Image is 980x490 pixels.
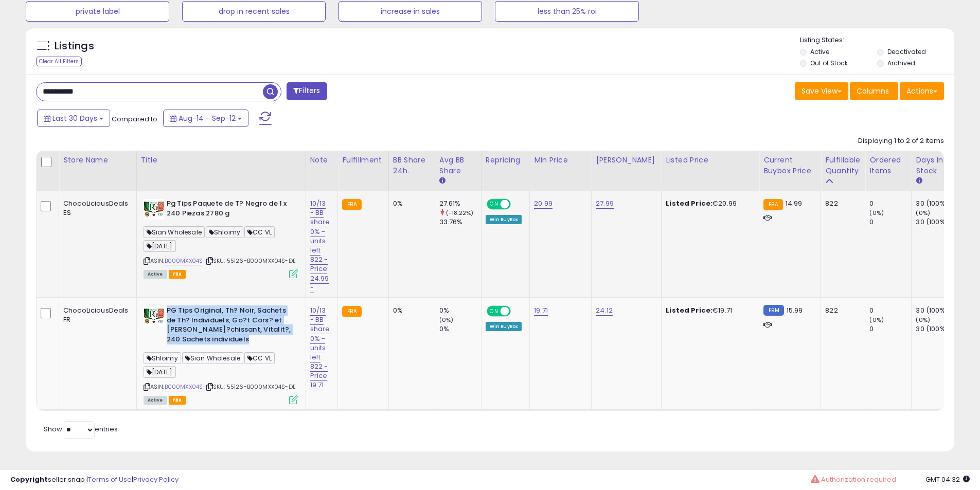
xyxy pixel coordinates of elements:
div: 0 [869,324,911,334]
small: (0%) [869,316,884,324]
div: 33.76% [439,217,481,227]
span: FBA [169,270,186,279]
span: 14.99 [786,198,803,208]
h5: Listings [55,39,94,53]
div: seller snap | | [10,475,179,485]
div: 30 (100%) [916,199,957,208]
button: Filters [287,82,327,100]
div: Days In Stock [916,155,953,176]
a: 19.71 [534,305,548,316]
a: Terms of Use [88,475,132,484]
span: Sian Wholesale [182,352,243,364]
span: Sian Wholesale [144,226,205,238]
small: (0%) [869,209,884,217]
strong: Copyright [10,475,48,484]
button: Actions [900,82,944,100]
small: (0%) [439,316,454,324]
span: | SKU: 55126-B000MXX04S-DE [204,257,295,265]
button: drop in recent sales [182,1,326,22]
span: ON [488,200,501,209]
span: CC VL [244,352,275,364]
div: 0 [869,306,911,315]
div: Avg BB Share [439,155,477,176]
div: 30 (100%) [916,217,957,227]
div: Fulfillment [342,155,384,166]
span: 15.99 [787,305,803,315]
small: Days In Stock. [916,176,922,186]
div: ASIN: [144,199,298,277]
small: (-18.22%) [446,209,473,217]
div: Clear All Filters [36,57,82,66]
span: Shloimy [206,226,243,238]
div: 0 [869,199,911,208]
span: Columns [857,86,889,96]
div: €19.71 [666,306,751,315]
span: Shloimy [144,352,181,364]
div: [PERSON_NAME] [596,155,657,166]
div: Repricing [486,155,526,166]
div: Ordered Items [869,155,907,176]
b: Listed Price: [666,305,712,315]
span: Show: entries [44,424,118,434]
div: 0% [439,324,481,334]
div: Min Price [534,155,587,166]
button: Last 30 Days [37,110,110,127]
span: OFF [509,200,525,209]
button: Aug-14 - Sep-12 [163,110,248,127]
a: 10/13 - BB share 0% -units left 822 -Price 24.99 - [310,198,330,293]
img: 41wg+sAcXNL._SL40_.jpg [144,306,164,326]
div: Note [310,155,334,166]
div: ChocoLiciousDeals FR [63,306,129,324]
label: Active [810,47,829,56]
div: Fulfillable Quantity [825,155,861,176]
small: FBM [763,305,783,316]
span: [DATE] [144,240,176,252]
small: FBA [342,306,361,317]
span: Last 30 Days [52,113,97,123]
div: Title [141,155,301,166]
small: (0%) [916,209,930,217]
img: 41wg+sAcXNL._SL40_.jpg [144,199,164,220]
div: Listed Price [666,155,755,166]
button: private label [26,1,169,22]
span: All listings currently available for purchase on Amazon [144,396,167,405]
div: 0% [393,306,427,315]
div: Current Buybox Price [763,155,816,176]
small: Avg BB Share. [439,176,446,186]
div: ChocoLiciousDeals ES [63,199,129,217]
div: 822 [825,199,857,208]
span: 2025-10-13 04:32 GMT [925,475,970,484]
button: Save View [795,82,848,100]
div: Displaying 1 to 2 of 2 items [858,136,944,146]
div: 30 (100%) [916,324,957,334]
span: All listings currently available for purchase on Amazon [144,270,167,279]
p: Listing States: [800,35,954,45]
a: 10/13 - BB share 0% -units left 822 -Price 19.71 [310,305,330,391]
div: 0 [869,217,911,227]
a: B000MXX04S [165,257,203,265]
button: Columns [850,82,898,100]
label: Out of Stock [810,59,848,67]
div: €20.99 [666,199,751,208]
span: Aug-14 - Sep-12 [179,113,236,123]
div: 27.61% [439,199,481,208]
a: 20.99 [534,198,553,209]
div: Win BuyBox [486,215,522,224]
div: 0% [439,306,481,315]
div: Store Name [63,155,132,166]
div: Win BuyBox [486,322,522,331]
span: | SKU: 55126-B000MXX04S-DE [204,383,295,391]
div: BB Share 24h. [393,155,431,176]
span: FBA [169,396,186,405]
div: 30 (100%) [916,306,957,315]
a: 24.12 [596,305,613,316]
a: 27.99 [596,198,614,209]
span: ON [488,307,501,316]
span: [DATE] [144,366,176,378]
div: 822 [825,306,857,315]
div: 0% [393,199,427,208]
span: Compared to: [112,114,159,124]
label: Archived [887,59,915,67]
span: CC VL [244,226,275,238]
a: Privacy Policy [133,475,179,484]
